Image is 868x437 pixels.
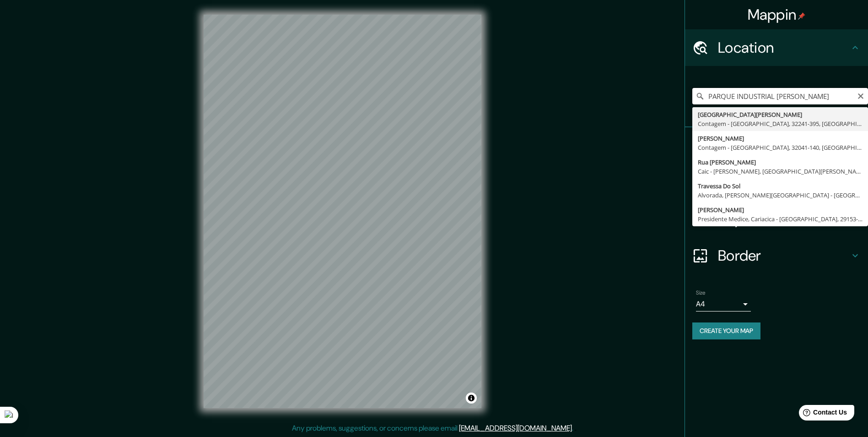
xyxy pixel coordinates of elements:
div: Pins [685,127,868,164]
h4: Layout [718,210,850,228]
button: Create your map [692,322,760,339]
div: Contagem - [GEOGRAPHIC_DATA], 32241-395, [GEOGRAPHIC_DATA] [698,119,863,128]
div: . [575,423,577,434]
div: Style [685,164,868,201]
img: pin-icon.png [798,12,805,20]
div: Layout [685,201,868,237]
canvas: Map [204,15,481,408]
div: Rua [PERSON_NAME] [698,158,863,167]
h4: Mappin [748,5,806,24]
div: Border [685,237,868,274]
div: Presidente Medice, Cariacica - [GEOGRAPHIC_DATA], 29153-669, [GEOGRAPHIC_DATA] [698,214,863,224]
label: Size [696,289,706,297]
div: A4 [696,297,751,311]
div: Alvorada, [PERSON_NAME][GEOGRAPHIC_DATA] - [GEOGRAPHIC_DATA], 29117-140, [GEOGRAPHIC_DATA] [698,191,863,200]
div: Location [685,29,868,66]
button: Clear [857,91,864,100]
a: [EMAIL_ADDRESS][DOMAIN_NAME] [459,423,572,433]
h4: Border [718,246,850,265]
div: [PERSON_NAME] [698,205,863,214]
div: [GEOGRAPHIC_DATA][PERSON_NAME] [698,110,863,119]
div: Contagem - [GEOGRAPHIC_DATA], 32041-140, [GEOGRAPHIC_DATA] [698,143,863,152]
input: Pick your city or area [692,88,868,104]
div: Travessa Do Sol [698,181,863,191]
button: Toggle attribution [466,393,477,404]
h4: Location [718,38,850,57]
div: . [573,423,575,434]
p: Any problems, suggestions, or concerns please email . [292,423,573,434]
iframe: Help widget launcher [787,401,858,427]
div: [PERSON_NAME] [698,134,863,143]
div: Caic - [PERSON_NAME], [GEOGRAPHIC_DATA][PERSON_NAME] - [GEOGRAPHIC_DATA], 15076-401, [GEOGRAPHIC_... [698,167,863,176]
